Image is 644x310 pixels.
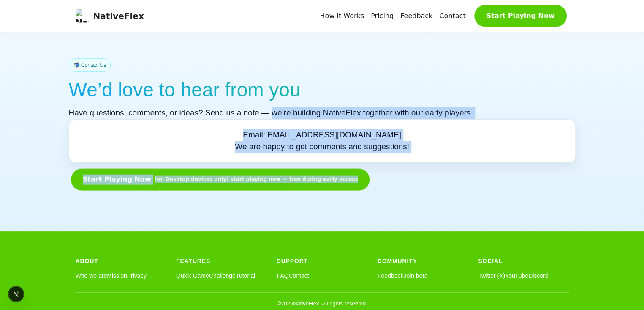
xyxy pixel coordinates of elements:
[400,11,432,21] a: Feedback
[83,175,151,185] span: Start Playing Now
[320,11,364,21] a: How it Works
[76,257,166,266] h4: About
[78,141,567,153] p: We are happy to get comments and suggestions!
[69,107,576,119] p: Have questions, comments, or ideas? Send us a note — we’re building NativeFlex together with our ...
[76,292,569,308] div: © 2025 NativeFlex. All rights reserved.
[265,130,401,139] a: [EMAIL_ADDRESS][DOMAIN_NAME]
[76,272,107,280] a: Who we are
[277,272,288,280] a: FAQ
[474,5,566,27] button: Start Playing Now
[176,257,266,266] h4: Features
[127,272,147,280] a: Privacy
[78,129,567,141] p: Email:
[371,11,394,21] a: Pricing
[107,272,127,280] a: Mission
[378,257,468,266] h4: Community
[288,272,309,280] a: Contact
[505,272,528,280] a: YouTube
[277,257,367,266] h4: Support
[71,169,370,191] button: Start Playing Now
[403,272,427,280] a: Join beta
[155,176,358,183] span: (on Desktop devices only) start playing now — free during early access
[378,272,403,280] a: Feedback
[478,272,505,280] a: Twitter (X)
[209,272,236,280] a: Challenge
[236,272,255,280] a: Tutorial
[69,58,111,72] div: 📬 Contact Us
[528,272,548,280] a: Discord
[76,9,89,23] img: NativeFlex logo
[439,11,465,21] a: Contact
[93,10,144,22] span: NativeFlex
[69,75,576,104] h2: We’d love to hear from you
[176,272,209,280] a: Quick Game
[478,257,568,266] h4: Social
